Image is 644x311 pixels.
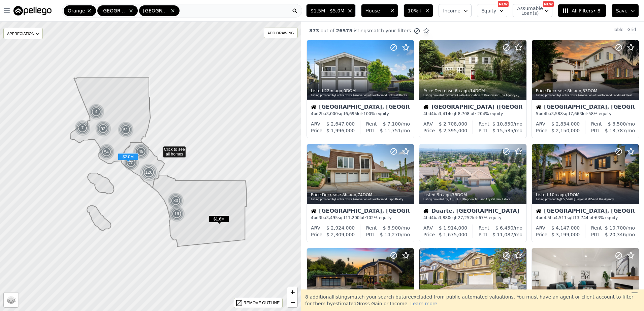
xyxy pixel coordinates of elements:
img: House [311,104,316,110]
div: Price [311,231,322,238]
div: /mo [489,120,522,127]
div: PITI [366,127,375,134]
span: $ 2,150,000 [551,128,580,133]
div: /mo [600,231,635,238]
div: Price [423,127,435,134]
span: $ 2,924,000 [326,225,355,231]
span: $ 15,535 [492,128,513,133]
span: 27,252 [458,215,472,220]
a: Price Decrease 8h ago,33DOMListing provided byContra Costa Association of Realtorsand Landmark Re... [532,40,639,138]
div: APPRECIATION [3,28,43,39]
div: 19 [169,206,185,222]
div: 92 [94,120,111,137]
span: 26575 [334,28,353,33]
span: $ 11,751 [380,128,401,133]
span: 3,588 [551,111,563,116]
button: House [361,4,398,17]
a: Zoom in [287,287,297,297]
img: g1.png [88,104,105,120]
span: + [290,288,295,296]
span: $ 4,147,000 [551,225,580,231]
span: $ 6,450 [495,225,513,231]
div: /mo [489,224,522,231]
a: Listed 10h ago,1DOMListing provided by[US_STATE] Regional MLSand The AgencyHouse[GEOGRAPHIC_DATA]... [532,144,639,242]
div: 4 bd 3 ba sqft lot · 102% equity [311,215,410,220]
span: $ 1,675,000 [439,232,468,237]
a: Price Decrease 6h ago,14DOMListing provided byContra Costa Association of Realtorsand The Agency ... [419,40,526,138]
span: 3,495 [326,215,338,220]
div: Listing provided by Contra Costa Association of Realtors and Capri Realty [311,198,411,202]
span: 8,708 [458,111,469,116]
div: Price Decrease , 74 DOM [311,192,411,198]
div: Rent [479,120,489,127]
img: g3.png [140,163,158,181]
div: /mo [602,224,635,231]
div: ARV [423,120,433,127]
div: Price Decrease , 33 DOM [536,88,636,94]
div: PITI [479,231,487,238]
div: NEW [498,1,509,7]
div: /mo [487,127,522,134]
div: Listing provided by [US_STATE] Regional MLS and Crystal Real Estate [423,198,523,202]
span: 3,000 [326,111,338,116]
span: Learn more [410,301,437,306]
div: Table [613,27,623,34]
span: $ 2,395,000 [439,128,468,133]
time: 2025-10-02 07:01 [437,193,451,197]
div: /mo [600,127,635,134]
span: $ 1,914,000 [439,225,468,231]
span: 4,511 [555,215,567,220]
span: $ 2,708,000 [439,121,468,127]
div: 49 [133,143,149,160]
div: Listed , 78 DOM [423,192,523,198]
div: Rent [366,224,377,231]
a: Layers [4,292,19,307]
span: 7,663 [570,111,582,116]
span: House [365,7,387,14]
img: House [536,104,541,110]
div: ARV [423,224,433,231]
div: [GEOGRAPHIC_DATA], [GEOGRAPHIC_DATA] [536,208,635,215]
img: g2.png [94,120,112,137]
img: House [423,104,429,110]
time: 2025-10-02 09:40 [455,89,469,93]
div: 4 [88,104,104,120]
span: $2.0M [118,153,138,160]
span: − [290,298,295,306]
img: g2.png [117,121,134,138]
div: /mo [375,231,410,238]
div: Price [536,127,547,134]
span: $ 2,834,000 [551,121,580,127]
div: Grid [627,27,636,34]
div: PITI [591,127,600,134]
div: NEW [543,1,554,7]
span: Income [443,7,460,14]
div: 54 [98,143,115,161]
span: 13,744 [574,215,588,220]
div: Rent [591,120,602,127]
span: Assumable Loan(s) [517,6,539,15]
span: $ 13,787 [605,128,626,133]
div: [GEOGRAPHIC_DATA], [GEOGRAPHIC_DATA] [536,104,635,111]
div: Listing provided by [US_STATE] Regional MLS and The Agency [536,198,636,202]
span: $ 10,700 [605,225,626,231]
span: [GEOGRAPHIC_DATA] [143,7,169,14]
div: 4 bd 4 ba sqft lot · -204% equity [423,111,522,116]
button: $1.5M - $5.0M [306,4,355,17]
div: Listed , 0 DOM [311,88,411,94]
div: Rent [366,120,377,127]
span: 3,880 [439,215,450,220]
div: Rent [591,224,602,231]
div: Listing provided by Contra Costa Association of Realtors and The Agency - [GEOGRAPHIC_DATA] [423,94,523,98]
img: House [311,208,316,214]
span: Save [616,7,627,14]
div: Listed , 1 DOM [536,192,636,198]
div: Duarte, [GEOGRAPHIC_DATA] [423,208,522,215]
span: $ 14,270 [380,232,401,237]
div: /mo [377,224,410,231]
div: Price Decrease , 14 DOM [423,88,523,94]
img: House [423,208,429,214]
div: $1.6M [209,215,229,225]
span: $ 8,900 [383,225,401,231]
span: [GEOGRAPHIC_DATA] [101,7,127,14]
